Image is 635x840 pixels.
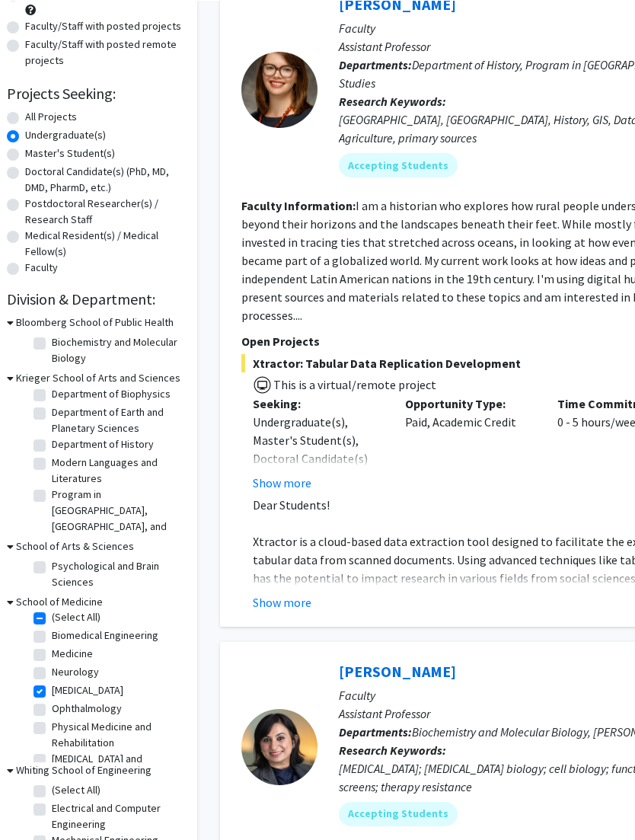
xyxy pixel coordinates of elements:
[339,93,446,108] b: Research Keywords:
[52,404,178,436] label: Department of Earth and Planetary Sciences
[52,645,93,661] label: Medicine
[405,394,534,412] p: Opportunity Type:
[52,750,178,782] label: [MEDICAL_DATA] and Molecular Sciences
[253,394,382,412] p: Seeking:
[7,289,182,308] h2: Division & Department:
[52,781,101,797] label: (Select All)
[25,145,115,161] label: Master's Student(s)
[7,84,182,102] h2: Projects Seeking:
[52,385,171,401] label: Department of Biophysics
[339,152,458,177] mat-chip: Accepting Students
[25,108,77,124] label: All Projects
[52,454,178,486] label: Modern Languages and Literatures
[16,369,180,385] h3: Krieger School of Arts and Sciences
[253,412,382,503] div: Undergraduate(s), Master's Student(s), Doctoral Candidate(s) (PhD, MD, DMD, PharmD, etc.)
[52,334,178,366] label: Biochemistry and Molecular Biology
[52,663,99,679] label: Neurology
[339,742,446,757] b: Research Keywords:
[25,126,106,142] label: Undergraduate(s)
[52,436,154,452] label: Department of History
[16,593,103,609] h3: School of Medicine
[25,259,58,275] label: Faculty
[52,718,178,750] label: Physical Medicine and Rehabilitation
[16,538,134,554] h3: School of Arts & Sciences
[16,762,152,778] h3: Whiting School of Engineering
[25,36,182,68] label: Faculty/Staff with posted remote projects
[25,18,181,34] label: Faculty/Staff with posted projects
[52,557,178,589] label: Psychological and Brain Sciences
[25,227,182,259] label: Medical Resident(s) / Medical Fellow(s)
[253,592,311,611] button: Show more
[52,627,158,643] label: Biomedical Engineering
[339,801,458,826] mat-chip: Accepting Students
[25,195,182,227] label: Postdoctoral Researcher(s) / Research Staff
[253,473,311,491] button: Show more
[52,700,122,716] label: Ophthalmology
[52,682,123,698] label: [MEDICAL_DATA]
[52,800,178,832] label: Electrical and Computer Engineering
[16,314,174,330] h3: Bloomberg School of Public Health
[25,163,182,195] label: Doctoral Candidate(s) (PhD, MD, DMD, PharmD, etc.)
[241,197,356,212] b: Faculty Information:
[339,56,412,72] b: Departments:
[394,394,546,491] div: Paid, Academic Credit
[339,661,456,680] a: [PERSON_NAME]
[11,771,65,829] iframe: Chat
[52,486,178,550] label: Program in [GEOGRAPHIC_DATA], [GEOGRAPHIC_DATA], and Latinx Studies
[339,723,412,739] b: Departments:
[272,376,436,391] span: This is a virtual/remote project
[52,608,101,624] label: (Select All)
[253,497,330,512] span: Dear Students!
